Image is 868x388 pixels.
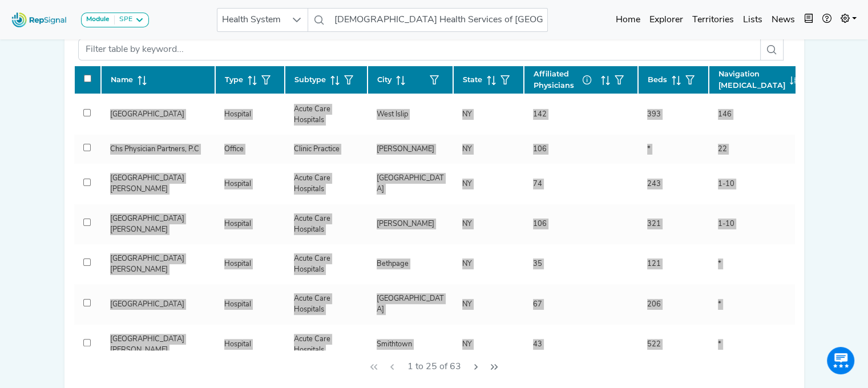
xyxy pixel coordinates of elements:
[534,68,596,90] span: Affiliated Physicians
[526,299,549,310] div: 67
[217,299,258,310] div: Hospital
[370,293,451,315] div: [GEOGRAPHIC_DATA]
[287,253,365,275] div: Acute Care Hospitals
[767,9,800,31] a: News
[370,339,419,350] div: Smithtown
[718,68,785,90] span: Navigation [MEDICAL_DATA]
[455,299,479,310] div: NY
[526,144,554,155] div: 106
[225,74,243,85] span: Type
[377,74,391,85] span: City
[455,219,479,229] div: NY
[526,258,549,269] div: 35
[688,9,738,31] a: Territories
[455,144,479,155] div: NY
[217,109,258,120] div: Hospital
[640,299,668,310] div: 206
[110,255,184,273] a: [GEOGRAPHIC_DATA][PERSON_NAME]
[110,175,184,193] a: [GEOGRAPHIC_DATA][PERSON_NAME]
[110,215,184,233] a: [GEOGRAPHIC_DATA][PERSON_NAME]
[330,8,548,32] input: Search a health system
[370,219,441,229] div: [PERSON_NAME]
[645,9,688,31] a: Explorer
[370,109,415,120] div: West Islip
[455,179,479,189] div: NY
[463,74,482,85] span: State
[287,334,365,355] div: Acute Care Hospitals
[370,144,441,155] div: [PERSON_NAME]
[455,339,479,350] div: NY
[526,179,549,189] div: 74
[287,144,346,155] div: Clinic Practice
[287,293,365,315] div: Acute Care Hospitals
[110,111,184,118] a: [GEOGRAPHIC_DATA]
[711,219,741,229] div: 1-10
[640,109,668,120] div: 393
[526,109,554,120] div: 142
[455,109,479,120] div: NY
[711,144,734,155] div: 22
[403,356,466,378] span: 1 to 25 of 63
[86,16,110,23] strong: Module
[115,15,132,25] div: SPE
[648,74,667,85] span: Beds
[287,173,365,195] div: Acute Care Hospitals
[467,356,485,378] button: Next Page
[370,258,415,269] div: Bethpage
[640,258,668,269] div: 121
[217,179,258,189] div: Hospital
[800,9,818,31] button: Intel Book
[711,109,738,120] div: 146
[640,219,668,229] div: 321
[81,13,149,27] button: ModuleSPE
[217,144,251,155] div: Office
[485,356,503,378] button: Last Page
[110,301,184,308] a: [GEOGRAPHIC_DATA]
[217,219,258,229] div: Hospital
[526,339,549,350] div: 43
[526,219,554,229] div: 106
[111,74,133,85] span: Name
[738,9,767,31] a: Lists
[455,258,479,269] div: NY
[640,179,668,189] div: 243
[711,179,741,189] div: 1-10
[110,145,199,153] a: Chs Physician Partners, P.C
[294,74,326,85] span: Subtype
[78,39,761,60] input: Filter table by keyword...
[217,258,258,269] div: Hospital
[287,213,365,235] div: Acute Care Hospitals
[217,9,286,31] span: Health System
[217,339,258,350] div: Hospital
[287,104,365,126] div: Acute Care Hospitals
[370,173,451,195] div: [GEOGRAPHIC_DATA]
[640,339,668,350] div: 522
[110,336,184,354] a: [GEOGRAPHIC_DATA][PERSON_NAME]
[611,9,645,31] a: Home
